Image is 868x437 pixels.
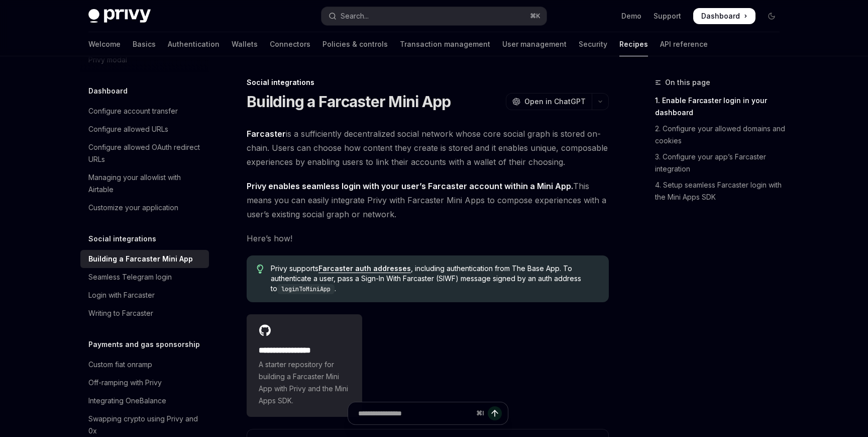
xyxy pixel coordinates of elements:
a: 3. Configure your app’s Farcaster integration [655,149,788,177]
div: Customize your application [88,202,178,214]
a: API reference [660,32,708,56]
div: Search... [341,10,369,22]
div: Configure account transfer [88,105,178,117]
button: Open search [321,7,547,25]
a: Transaction management [400,32,490,56]
a: Recipes [619,32,648,56]
a: Building a Farcaster Mini App [80,250,209,268]
span: On this page [665,76,710,89]
a: Wallets [232,32,258,56]
a: 2. Configure your allowed domains and cookies [655,121,788,149]
a: Dashboard [693,8,755,24]
a: Custom fiat onramp [80,356,209,374]
svg: Tip [257,265,264,274]
h5: Dashboard [88,85,128,97]
a: **** **** **** **A starter repository for building a Farcaster Mini App with Privy and the Mini A... [247,314,362,417]
a: Integrating OneBalance [80,392,209,410]
a: Support [654,11,681,21]
span: ⌘ K [530,12,540,20]
a: Configure allowed OAuth redirect URLs [80,138,209,168]
div: Configure allowed OAuth redirect URLs [88,141,203,165]
div: Integrating OneBalance [88,395,166,407]
h5: Social integrations [88,233,156,245]
strong: Privy enables seamless login with your user’s Farcaster account within a Mini App. [247,181,573,191]
a: Configure allowed URLs [80,120,209,138]
input: Ask a question... [358,402,472,424]
a: Managing your allowlist with Airtable [80,168,209,199]
span: A starter repository for building a Farcaster Mini App with Privy and the Mini Apps SDK. [259,359,350,407]
a: Seamless Telegram login [80,268,209,286]
a: Welcome [88,32,121,56]
h1: Building a Farcaster Mini App [247,93,451,111]
a: Off-ramping with Privy [80,374,209,392]
a: Farcaster [247,129,286,139]
span: Here’s how! [247,231,609,245]
a: Login with Farcaster [80,286,209,304]
a: Policies & controls [322,32,388,56]
a: Connectors [270,32,310,56]
div: Configure allowed URLs [88,123,168,135]
span: Dashboard [701,11,740,21]
div: Off-ramping with Privy [88,377,162,389]
div: Seamless Telegram login [88,271,172,283]
div: Building a Farcaster Mini App [88,253,193,265]
a: 4. Setup seamless Farcaster login with the Mini Apps SDK [655,177,788,205]
a: User management [502,32,567,56]
img: dark logo [88,9,151,23]
a: Basics [133,32,156,56]
button: Toggle dark mode [764,8,780,24]
div: Social integrations [247,77,609,88]
span: Open in ChatGPT [524,97,586,107]
span: Privy supports , including authentication from The Base App. To authenticate a user, pass a Sign-... [271,264,599,294]
code: loginToMiniApp [277,284,335,294]
strong: Farcaster [247,129,286,139]
h5: Payments and gas sponsorship [88,338,200,351]
a: Security [579,32,607,56]
div: Writing to Farcaster [88,307,153,319]
span: This means you can easily integrate Privy with Farcaster Mini Apps to compose experiences with a ... [247,179,609,221]
div: Login with Farcaster [88,289,155,301]
a: Writing to Farcaster [80,304,209,322]
a: Customize your application [80,199,209,217]
button: Send message [488,406,502,420]
div: Swapping crypto using Privy and 0x [88,413,203,437]
a: Demo [621,11,641,21]
span: is a sufficiently decentralized social network whose core social graph is stored on-chain. Users ... [247,127,609,169]
a: 1. Enable Farcaster login in your dashboard [655,93,788,121]
div: Custom fiat onramp [88,359,152,371]
a: Authentication [168,32,220,56]
a: Configure account transfer [80,102,209,120]
div: Managing your allowlist with Airtable [88,171,203,196]
button: Open in ChatGPT [506,93,592,110]
a: Farcaster auth addresses [318,264,411,273]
